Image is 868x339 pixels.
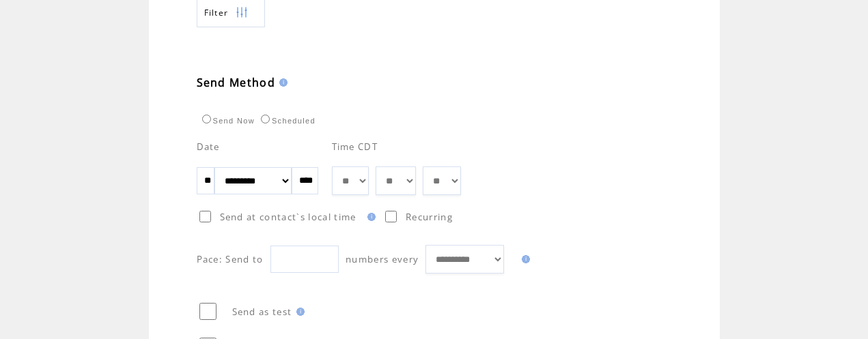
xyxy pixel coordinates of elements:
[199,117,255,125] label: Send Now
[292,308,305,316] img: help.gif
[204,7,229,18] span: Show filters
[406,211,453,223] span: Recurring
[257,117,316,125] label: Scheduled
[197,141,220,153] span: Date
[197,253,264,265] span: Pace: Send to
[202,115,211,123] input: Send Now
[363,213,376,221] img: help.gif
[518,255,530,263] img: help.gif
[197,75,276,90] span: Send Method
[261,115,270,123] input: Scheduled
[275,78,288,87] img: help.gif
[232,306,292,318] span: Send as test
[332,141,378,153] span: Time CDT
[220,211,356,223] span: Send at contact`s local time
[346,253,419,265] span: numbers every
